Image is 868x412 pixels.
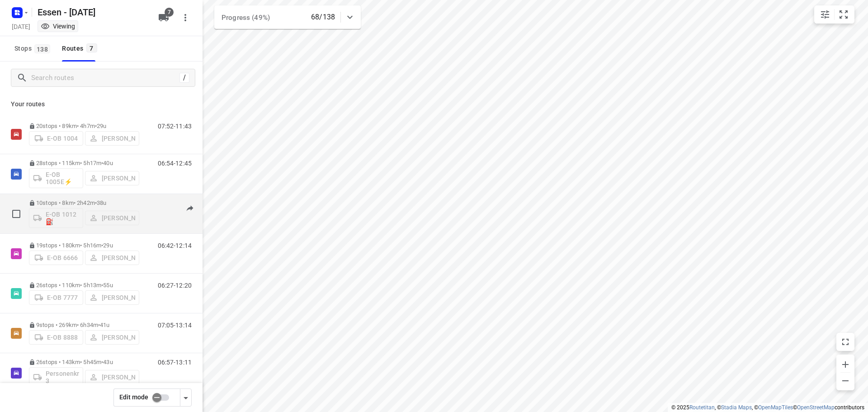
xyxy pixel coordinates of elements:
[814,5,854,24] div: small contained button group
[165,8,174,17] span: 7
[103,282,113,289] span: 55u
[103,242,113,249] span: 29u
[97,123,106,129] span: 29u
[29,242,139,249] p: 19 stops • 180km • 5h16m
[29,123,139,129] p: 20 stops • 89km • 4h7m
[158,160,192,167] p: 06:54-12:45
[214,5,361,29] div: Progress (49%)68/138
[29,359,139,365] p: 26 stops • 143km • 5h45m
[176,9,194,27] button: More
[29,322,139,328] p: 9 stops • 269km • 6h34m
[103,359,113,365] span: 43u
[11,99,192,109] p: Your routes
[721,404,752,411] a: Stadia Maps
[98,322,100,328] span: •
[34,44,50,53] span: 138
[29,282,139,289] p: 26 stops • 110km • 5h13m
[31,71,179,85] input: Search routes
[101,242,103,249] span: •
[671,404,864,411] li: © 2025 , © , © © contributors
[86,43,97,52] span: 7
[222,14,270,22] span: Progress (49%)
[101,160,103,166] span: •
[101,359,103,365] span: •
[41,22,75,31] div: You are currently in view mode. To make any changes, go to edit project.
[797,404,835,411] a: OpenStreetMap
[7,205,25,223] span: Select
[103,160,113,166] span: 40u
[62,43,99,54] div: Routes
[29,199,139,206] p: 10 stops • 8km • 2h42m
[158,282,192,289] p: 06:27-12:20
[835,5,853,24] button: Fit zoom
[179,73,189,83] div: /
[158,359,192,366] p: 06:57-13:11
[119,393,148,401] span: Edit mode
[100,322,109,328] span: 41u
[158,322,192,329] p: 07:05-13:14
[101,282,103,289] span: •
[158,242,192,249] p: 06:42-12:14
[816,5,834,24] button: Map settings
[689,404,715,411] a: Routetitan
[14,43,53,54] span: Stops
[155,9,173,27] button: 7
[158,123,192,130] p: 07:52-11:43
[758,404,793,411] a: OpenMapTiles
[180,392,191,403] div: Driver app settings
[181,199,199,218] button: Send to driver
[29,160,139,166] p: 28 stops • 115km • 5h17m
[97,199,106,206] span: 38u
[311,12,335,23] p: 68/138
[95,123,97,129] span: •
[95,199,97,206] span: •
